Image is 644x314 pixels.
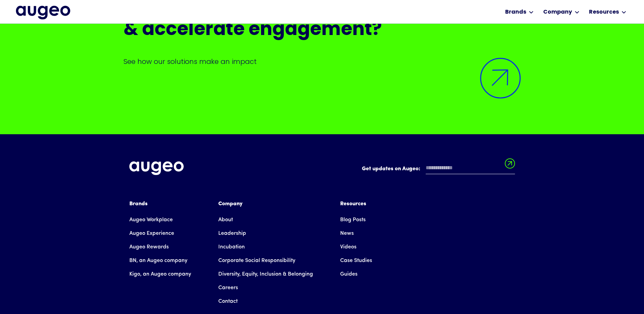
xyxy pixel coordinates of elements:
div: Brands [505,8,526,16]
input: Submit [505,158,515,173]
a: Guides [340,267,357,281]
a: Blog Posts [340,213,366,227]
a: Leadership [218,227,246,240]
a: Incubation [218,240,245,254]
div: Resources [589,8,619,16]
div: Company [218,200,313,208]
a: Diversity, Equity, Inclusion & Belonging [218,267,313,281]
a: Corporate Social Responsibility [218,254,295,267]
a: Augeo Rewards [129,240,169,254]
a: News [340,227,354,240]
form: Email Form [362,161,515,178]
div: Brands [129,200,191,208]
a: home [16,6,70,19]
div: Resources [340,200,372,208]
div: Company [543,8,572,16]
a: Contact [218,295,238,308]
a: Videos [340,240,356,254]
a: Careers [218,281,238,295]
a: Augeo Experience [129,227,174,240]
img: Augeo's full logo in white. [129,161,184,175]
a: Augeo Workplace [129,213,173,227]
p: See how our solutions make an impact [124,57,521,66]
a: BN, an Augeo company [129,254,187,267]
a: Case Studies [340,254,372,267]
a: Kigo, an Augeo company [129,267,191,281]
a: Ready to advance your brand experience & accelerate engagement?See how our solutions make an impa... [124,0,521,107]
a: About [218,213,233,227]
label: Get updates on Augeo: [362,165,420,173]
img: Arrow symbol in bright blue pointing diagonally upward and to the right to indicate an active link. [480,58,521,99]
img: Augeo's full logo in midnight blue. [16,6,70,19]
